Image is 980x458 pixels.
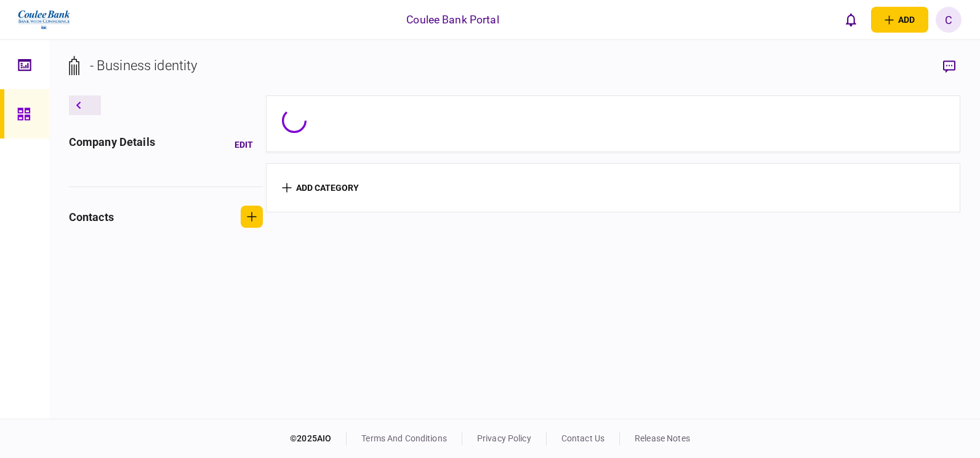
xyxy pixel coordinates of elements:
a: privacy policy [477,433,531,443]
button: Edit [225,134,263,156]
div: © 2025 AIO [290,432,347,445]
a: terms and conditions [361,433,447,443]
a: contact us [561,433,604,443]
div: Coulee Bank Portal [406,12,499,28]
button: add category [282,183,359,193]
img: client company logo [17,4,71,35]
button: open adding identity options [871,7,928,33]
div: company details [69,134,155,156]
div: contacts [69,209,114,225]
button: open notifications list [838,7,864,33]
a: release notes [635,433,690,443]
button: C [936,7,962,33]
div: - Business identity [90,55,198,76]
